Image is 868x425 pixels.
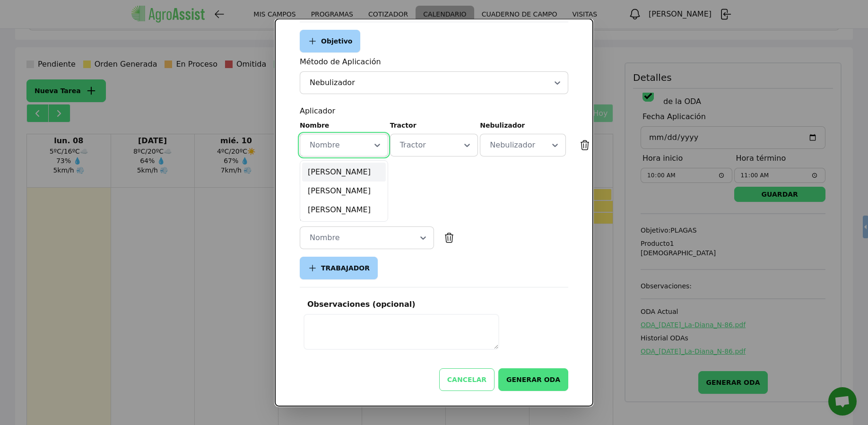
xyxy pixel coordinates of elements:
[498,368,568,391] button: GENERAR ODA
[321,265,370,271] span: TRABAJADOR
[300,30,360,52] button: Objetivo
[302,182,386,200] div: [PERSON_NAME]
[439,368,495,391] button: CANCELAR
[390,121,478,130] div: Tractor
[308,139,357,152] div: Nombre
[300,105,568,117] div: Aplicador
[321,38,352,44] span: Objetivo
[480,121,568,130] div: Nebulizador
[398,139,448,152] div: Tractor
[300,121,388,130] div: Nombre
[310,76,538,89] div: Nebulizador
[307,299,561,310] div: Observaciones (opcional)
[308,231,403,244] div: Nombre
[300,56,568,68] div: Método de Aplicación
[302,200,386,219] div: [PERSON_NAME]
[488,139,535,152] div: Nebulizador
[300,257,378,279] button: TRABAJADOR
[300,198,568,209] div: Dosificador
[302,163,386,182] div: [PERSON_NAME]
